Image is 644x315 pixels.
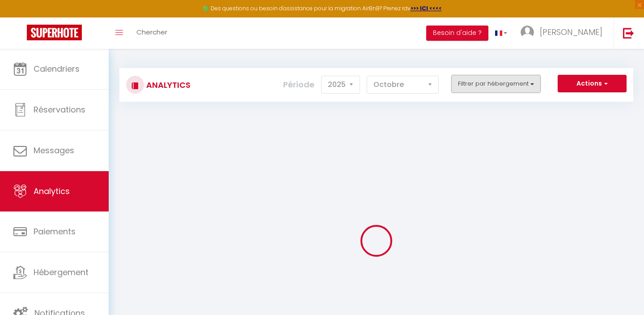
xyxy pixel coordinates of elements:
[558,75,627,93] button: Actions
[623,27,634,39] img: logout
[521,26,534,39] img: ...
[136,27,167,37] span: Chercher
[130,17,174,49] a: Chercher
[426,26,488,41] button: Besoin d'aide ?
[34,267,89,278] span: Hébergement
[540,26,602,38] span: [PERSON_NAME]
[34,63,80,74] span: Calendriers
[34,226,76,237] span: Paiements
[283,75,314,95] label: Période
[411,4,442,12] a: >>> ICI <<<<
[34,145,74,156] span: Messages
[34,104,85,115] span: Réservations
[27,25,82,40] img: Super Booking
[34,186,70,197] span: Analytics
[514,17,614,49] a: ... [PERSON_NAME]
[451,75,541,93] button: Filtrer par hébergement
[144,75,191,95] h3: Analytics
